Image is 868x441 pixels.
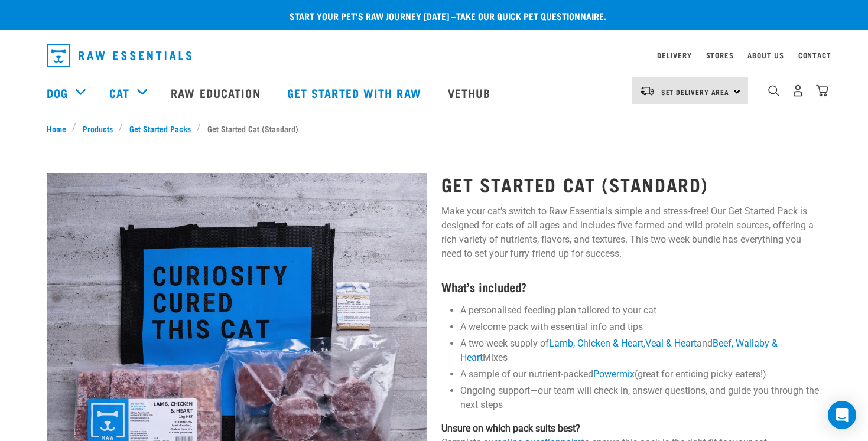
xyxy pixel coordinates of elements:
p: Make your cat’s switch to Raw Essentials simple and stress-free! Our Get Started Pack is designed... [441,204,822,261]
li: A welcome pack with essential info and tips [460,320,822,334]
img: home-icon-1@2x.png [768,85,779,96]
li: A personalised feeding plan tailored to your cat [460,303,822,318]
a: Dog [47,84,68,102]
a: Delivery [657,53,691,57]
strong: Unsure on which pack suits best? [441,423,580,434]
a: Veal & Heart [645,338,697,349]
img: home-icon@2x.png [816,84,828,97]
nav: dropdown navigation [37,39,831,72]
img: Raw Essentials Logo [47,44,191,67]
a: Get Started Packs [123,122,197,135]
img: van-moving.png [639,86,655,96]
div: Open Intercom Messenger [828,401,856,429]
nav: breadcrumbs [47,122,822,135]
a: take our quick pet questionnaire. [456,13,606,18]
h1: Get Started Cat (Standard) [441,174,822,195]
a: Get started with Raw [275,69,436,116]
a: Lamb, Chicken & Heart [549,338,643,349]
a: Cat [109,84,129,102]
a: Stores [706,53,734,57]
a: Powermix [593,368,635,380]
li: A sample of our nutrient-packed (great for enticing picky eaters!) [460,367,822,381]
li: Ongoing support—our team will check in, answer questions, and guide you through the next steps [460,384,822,412]
a: About Us [747,53,784,57]
a: Vethub [436,69,506,116]
a: Products [76,122,119,135]
a: Raw Education [159,69,275,116]
a: Contact [798,53,831,57]
span: Set Delivery Area [661,90,730,94]
a: Home [47,122,73,135]
strong: What’s included? [441,283,526,290]
li: A two-week supply of , and Mixes [460,337,822,365]
img: user.png [792,84,804,97]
